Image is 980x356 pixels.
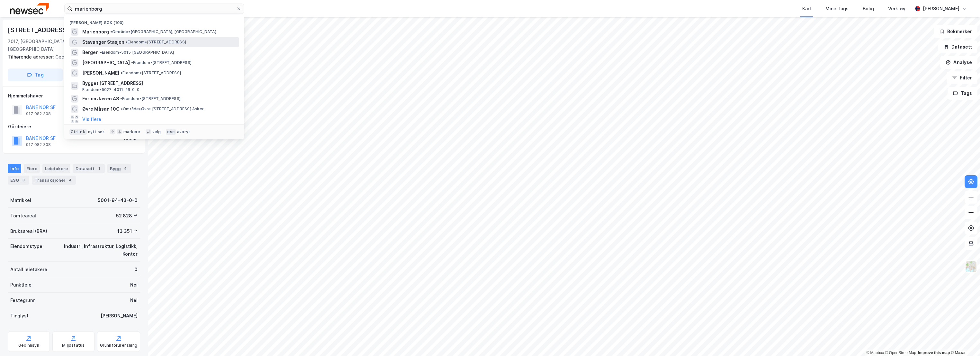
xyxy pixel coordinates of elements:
[948,87,977,100] button: Tags
[98,196,138,204] div: 5001-94-43-0-0
[107,164,131,173] div: Bygg
[69,129,87,135] div: Ctrl + k
[42,164,70,173] div: Leietakere
[825,5,849,13] div: Mine Tags
[101,312,138,320] div: [PERSON_NAME]
[82,49,99,56] span: Bergen
[934,25,977,38] button: Bokmerker
[26,142,51,147] div: 917 082 308
[82,105,120,113] span: Øvre Måsan 10C
[120,96,122,101] span: •
[166,129,176,135] div: esc
[10,242,42,250] div: Eiendomstype
[20,177,27,183] div: 8
[888,5,905,13] div: Verktøy
[8,123,140,131] div: Gårdeiere
[8,68,63,81] button: Tag
[131,60,192,65] span: Eiendom • [STREET_ADDRESS]
[134,266,138,273] div: 0
[100,50,174,55] span: Eiendom • 5015 [GEOGRAPHIC_DATA]
[866,351,884,355] a: Mapbox
[82,115,101,123] button: Vis flere
[8,53,135,61] div: Cecilienborgvegen 6
[177,129,190,134] div: avbryt
[918,351,950,355] a: Improve this map
[121,106,123,111] span: •
[885,351,916,355] a: OpenStreetMap
[100,343,137,348] div: Grunnforurensning
[96,165,102,172] div: 1
[10,297,35,304] div: Festegrunn
[121,106,204,112] span: Område • Øvre [STREET_ADDRESS] Asker
[110,29,216,34] span: Område • [GEOGRAPHIC_DATA], [GEOGRAPHIC_DATA]
[120,96,181,101] span: Eiendom • [STREET_ADDRESS]
[948,325,980,356] iframe: Chat Widget
[10,227,47,235] div: Bruksareal (BRA)
[923,5,959,13] div: [PERSON_NAME]
[82,38,124,46] span: Stavanger Stasjon
[947,71,977,84] button: Filter
[10,312,29,320] div: Tinglyst
[126,40,186,45] span: Eiendom • [STREET_ADDRESS]
[10,212,36,220] div: Tomteareal
[10,3,49,14] img: newsec-logo.f6e21ccffca1b3a03d2d.png
[67,177,73,183] div: 4
[26,111,51,116] div: 917 082 308
[82,87,139,92] span: Eiendom • 5027-4011-26-0-0
[82,28,109,36] span: Marienborg
[10,281,31,289] div: Punktleie
[131,60,133,65] span: •
[8,176,29,185] div: ESG
[938,41,977,53] button: Datasett
[50,242,138,258] div: Industri, Infrastruktur, Logistikk, Kontor
[82,95,119,103] span: Forum Jæren AS
[8,25,71,35] div: [STREET_ADDRESS]
[32,176,76,185] div: Transaksjoner
[10,196,31,204] div: Matrikkel
[88,129,105,134] div: nytt søk
[126,40,128,44] span: •
[152,129,161,134] div: velg
[82,69,119,77] span: [PERSON_NAME]
[8,54,55,59] span: Tilhørende adresser:
[116,212,138,220] div: 52 828 ㎡
[18,343,39,348] div: Geoinnsyn
[64,15,244,27] div: [PERSON_NAME] søk (100)
[121,70,122,75] span: •
[8,164,21,173] div: Info
[940,56,977,69] button: Analyse
[130,281,138,289] div: Nei
[8,38,91,53] div: 7017, [GEOGRAPHIC_DATA], [GEOGRAPHIC_DATA]
[117,227,138,235] div: 13 351 ㎡
[965,260,977,273] img: Z
[82,79,237,87] span: Bygget [STREET_ADDRESS]
[72,4,236,14] input: Søk på adresse, matrikkel, gårdeiere, leietakere eller personer
[10,266,47,273] div: Antall leietakere
[802,5,811,13] div: Kart
[73,164,105,173] div: Datasett
[863,5,874,13] div: Bolig
[130,297,138,304] div: Nei
[24,164,40,173] div: Eiere
[8,92,140,100] div: Hjemmelshaver
[110,29,112,34] span: •
[62,343,85,348] div: Miljøstatus
[82,59,130,67] span: [GEOGRAPHIC_DATA]
[100,50,102,55] span: •
[122,165,129,172] div: 4
[121,70,181,76] span: Eiendom • [STREET_ADDRESS]
[123,129,140,134] div: markere
[948,325,980,356] div: Kontrollprogram for chat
